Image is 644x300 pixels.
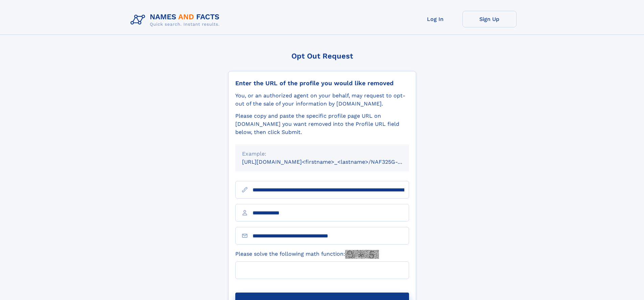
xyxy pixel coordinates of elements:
[235,92,409,108] div: You, or an authorized agent on your behalf, may request to opt-out of the sale of your informatio...
[235,112,409,136] div: Please copy and paste the specific profile page URL on [DOMAIN_NAME] you want removed into the Pr...
[228,52,416,60] div: Opt Out Request
[242,159,422,165] small: [URL][DOMAIN_NAME]<firstname>_<lastname>/NAF325G-xxxxxxxx
[408,11,462,27] a: Log In
[235,79,409,87] div: Enter the URL of the profile you would like removed
[235,250,379,259] label: Please solve the following math function:
[128,11,225,29] img: Logo Names and Facts
[242,150,402,158] div: Example:
[462,11,517,27] a: Sign Up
